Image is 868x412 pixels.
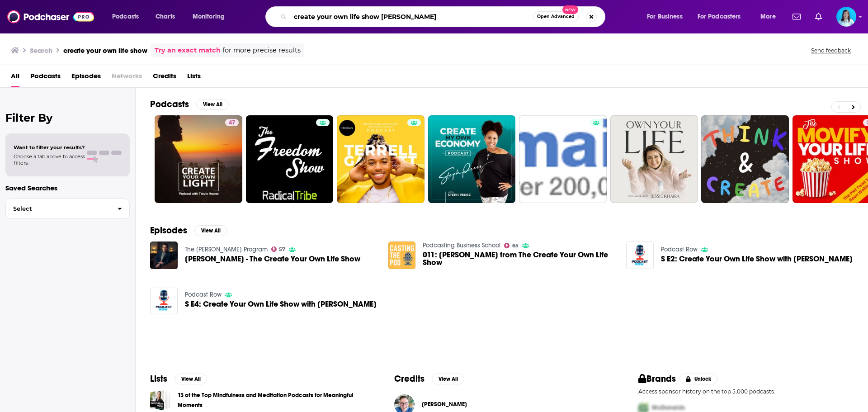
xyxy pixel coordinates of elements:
[760,10,776,23] span: More
[150,99,229,110] a: PodcastsView All
[229,118,235,128] span: 47
[187,69,201,87] a: Lists
[808,47,854,54] button: Send feedback
[155,45,221,56] a: Try an exact match
[789,9,804,24] a: Show notifications dropdown
[422,401,467,408] span: [PERSON_NAME]
[279,247,285,251] span: 57
[641,9,694,24] button: open menu
[5,111,130,124] h2: Filter By
[504,243,519,248] a: 65
[153,69,176,87] a: Credits
[185,255,360,263] a: Jeremy Slate - The Create Your Own Life Show
[106,9,151,24] button: open menu
[71,69,101,87] a: Episodes
[150,225,227,236] a: EpisodesView All
[30,69,61,87] a: Podcasts
[533,11,579,22] button: Open AdvancedNew
[222,45,301,56] span: for more precise results
[194,225,227,236] button: View All
[175,374,207,384] button: View All
[193,10,225,23] span: Monitoring
[186,9,236,24] button: open menu
[156,10,175,23] span: Charts
[661,255,853,263] a: S E2: Create Your Own Life Show with Elias Davis
[652,404,685,412] span: McDonalds
[394,373,425,384] h2: Credits
[692,9,754,24] button: open menu
[836,7,856,27] button: Show profile menu
[30,46,52,55] h3: Search
[150,287,178,314] img: S E4: Create Your Own Life Show with Lisa Wang
[225,119,239,126] a: 47
[811,9,826,24] a: Show notifications dropdown
[185,300,377,308] span: S E4: Create Your Own Life Show with [PERSON_NAME]
[14,144,85,151] span: Want to filter your results?
[271,246,286,252] a: 57
[196,99,229,110] button: View All
[5,199,130,219] button: Select
[150,99,189,110] h2: Podcasts
[178,390,365,410] a: 13 of the Top Mindfulness and Meditation Podcasts for Meaningful Moments
[150,390,170,410] a: 13 of the Top Mindfulness and Meditation Podcasts for Meaningful Moments
[754,9,787,24] button: open menu
[638,388,854,395] p: Access sponsor history on the top 5,000 podcasts.
[185,255,360,263] span: [PERSON_NAME] - The Create Your Own Life Show
[423,251,615,266] span: 011: [PERSON_NAME] from The Create Your Own Life Show
[537,14,575,19] span: Open Advanced
[422,401,467,408] a: Nick Ginsburg
[562,5,579,14] span: New
[11,69,19,87] a: All
[150,225,187,236] h2: Episodes
[150,9,180,24] a: Charts
[679,374,718,384] button: Unlock
[423,251,615,266] a: 011: Jeremy Ryan Slate from The Create Your Own Life Show
[185,246,268,253] a: The Michael Decon Program
[638,373,676,384] h2: Brands
[394,373,464,384] a: CreditsView All
[274,6,614,27] div: Search podcasts, credits, & more...
[388,242,416,269] img: 011: Jeremy Ryan Slate from The Create Your Own Life Show
[432,374,464,384] button: View All
[155,115,242,203] a: 47
[14,153,85,166] span: Choose a tab above to access filters.
[7,8,94,25] img: Podchaser - Follow, Share and Rate Podcasts
[112,10,139,23] span: Podcasts
[290,9,533,24] input: Search podcasts, credits, & more...
[112,69,142,87] span: Networks
[836,7,856,27] img: User Profile
[150,373,167,384] h2: Lists
[512,244,519,248] span: 65
[423,242,500,249] a: Podcasting Business School
[626,242,654,269] img: S E2: Create Your Own Life Show with Elias Davis
[150,242,178,269] img: Jeremy Slate - The Create Your Own Life Show
[647,10,683,23] span: For Business
[698,10,741,23] span: For Podcasters
[185,300,377,308] a: S E4: Create Your Own Life Show with Lisa Wang
[63,46,147,55] h3: create your own life show
[150,373,207,384] a: ListsView All
[661,246,698,253] a: Podcast Row
[6,206,110,212] span: Select
[5,184,130,192] p: Saved Searches
[836,7,856,27] span: Logged in as ClarisseG
[661,255,853,263] span: S E2: Create Your Own Life Show with [PERSON_NAME]
[185,291,222,298] a: Podcast Row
